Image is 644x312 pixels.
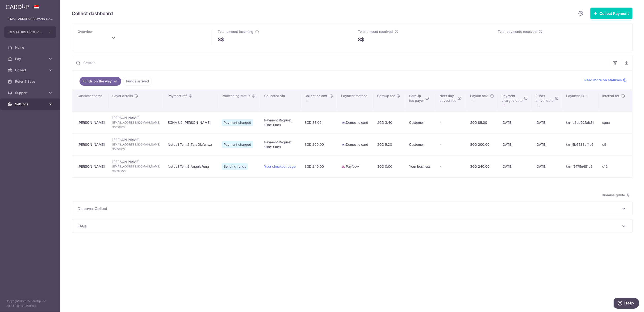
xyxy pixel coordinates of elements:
input: Search [72,55,610,70]
td: [DATE] [498,155,532,177]
span: Payment ref. [168,94,187,98]
div: SGD 240.00 [470,164,494,169]
td: [PERSON_NAME] [109,155,164,177]
td: Payment Request (One-time) [260,133,301,155]
th: Collected via [260,90,301,111]
span: Dismiss guide [602,192,631,198]
span: Payment charged [222,141,253,148]
span: 93658727 [112,125,160,130]
td: Netball Term3 AngelaFeng [164,155,218,177]
img: visa-sm-192604c4577d2d35970c8ed26b86981c2741ebd56154ab54ad91a526f0f24972.png [341,142,346,147]
div: [PERSON_NAME] [78,120,105,125]
span: Overview [78,30,93,34]
td: SGNA U9 [PERSON_NAME] [164,111,218,133]
span: Total amount incoming [218,30,253,34]
th: Payout amt. : activate to sort column ascending [466,90,498,111]
td: txn_f6175e481c5 [563,155,599,177]
span: Next day payout fee [440,94,456,103]
th: Payment ID: activate to sort column ascending [563,90,599,111]
span: Support [15,90,46,95]
td: - [436,133,467,155]
th: Customer name [72,90,109,111]
span: Discover Collect [78,206,621,211]
span: Payor details [112,94,133,98]
span: Read more on statuses [585,78,622,82]
span: Settings [15,102,46,107]
span: Internal ref. [602,94,620,98]
div: SGD 200.00 [470,142,494,147]
th: Paymentcharged date : activate to sort column ascending [498,90,532,111]
span: [EMAIL_ADDRESS][DOMAIN_NAME] [112,164,160,169]
th: Processing status [218,90,260,111]
span: Total payments received [498,30,537,34]
a: Funds on the way [79,77,121,86]
td: - [436,111,467,133]
span: CardUp fee [377,94,395,98]
td: [DATE] [532,111,563,133]
img: CardUp [6,4,29,9]
td: Domestic card [338,111,374,133]
span: Total amount received [358,30,393,34]
span: Pay [15,56,46,61]
div: SGD 85.00 [470,120,494,125]
td: Customer [405,133,436,155]
td: Payment Request (One-time) [260,111,301,133]
td: SGD 0.00 [374,155,406,177]
td: Customer [405,111,436,133]
td: sgna [599,111,632,133]
span: Funds arrival date [536,94,554,103]
span: Sending funds [222,163,248,170]
th: CardUpfee payor [405,90,436,111]
td: SGD 240.00 [301,155,338,177]
td: PayNow [338,155,374,177]
td: - [436,155,467,177]
td: [PERSON_NAME] [109,111,164,133]
th: Payment ref. [164,90,218,111]
span: Payment charged [222,119,253,126]
span: Refer & Save [15,79,46,84]
td: u12 [599,155,632,177]
span: Payment charged date [502,94,523,103]
img: paynow-md-4fe65508ce96feda548756c5ee0e473c78d4820b8ea51387c6e4ad89e58a5e61.png [341,164,346,169]
span: Help [11,3,20,8]
p: [EMAIL_ADDRESS][DOMAIN_NAME] [8,17,53,21]
td: u9 [599,133,632,155]
span: [EMAIL_ADDRESS][DOMAIN_NAME] [112,120,160,125]
span: S$ [218,36,224,43]
th: Collection amt. : activate to sort column ascending [301,90,338,111]
span: Collection amt. [305,94,328,98]
td: [PERSON_NAME] [109,133,164,155]
button: CENTAURS GROUP PRIVATE LIMITED [4,26,56,38]
th: Payment method [338,90,374,111]
iframe: Opens a widget where you can find more information [614,298,639,310]
td: txn_c6dc021ab21 [563,111,599,133]
a: Read more on statuses [585,78,627,82]
td: txn_5b6538af4c6 [563,133,599,155]
span: CENTAURS GROUP PRIVATE LIMITED [8,30,43,34]
th: Next daypayout fee [436,90,467,111]
span: 93658727 [112,147,160,152]
div: [PERSON_NAME] [78,142,105,147]
a: Your checkout page [264,164,296,168]
td: Netball Term3 TaraOlufunwa [164,133,218,155]
span: S$ [358,36,364,43]
a: Funds arrived [123,77,152,86]
th: CardUp fee [374,90,406,111]
p: FAQs [78,223,627,229]
span: [EMAIL_ADDRESS][DOMAIN_NAME] [112,142,160,147]
td: SGD 5.20 [374,133,406,155]
span: Collect [15,68,46,73]
td: [DATE] [532,155,563,177]
h5: Collect dashboard [72,10,113,17]
p: Discover Collect [78,206,627,211]
td: [DATE] [498,111,532,133]
span: Home [15,45,46,50]
td: SGD 85.00 [301,111,338,133]
span: 98537256 [112,169,160,174]
div: [PERSON_NAME] [78,164,105,169]
th: Payor details [109,90,164,111]
td: [DATE] [498,133,532,155]
th: Fundsarrival date : activate to sort column ascending [532,90,563,111]
span: FAQs [78,223,621,229]
td: Domestic card [338,133,374,155]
